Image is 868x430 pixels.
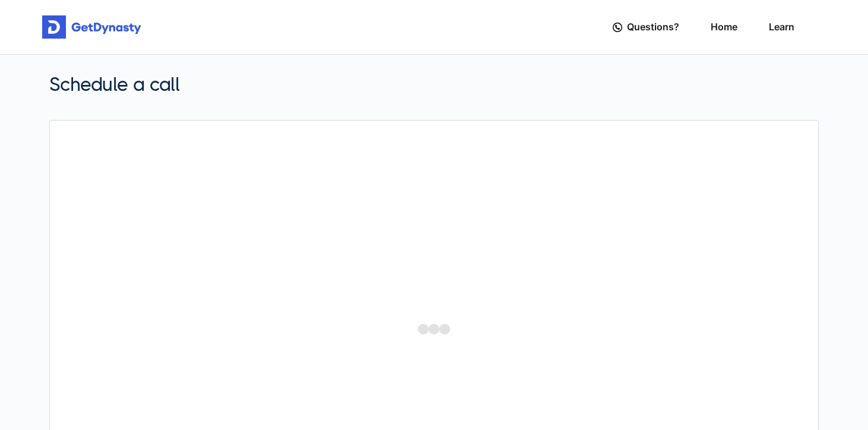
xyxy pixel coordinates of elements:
[627,16,679,38] span: Questions?
[711,10,737,44] a: Home
[42,15,141,39] img: Get started for free with Dynasty Trust Company
[49,72,819,97] span: Schedule a call
[613,10,679,44] a: Questions?
[769,10,794,44] a: Learn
